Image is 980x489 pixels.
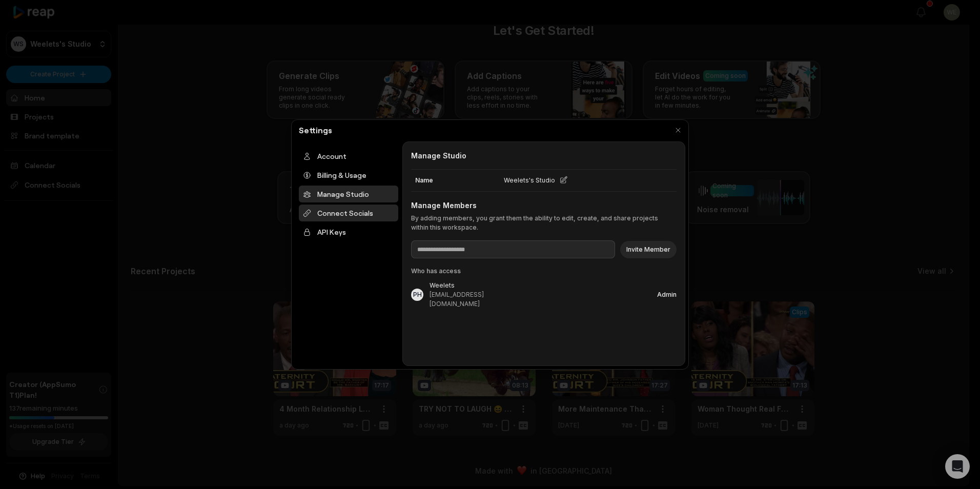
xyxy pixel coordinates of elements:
div: Manage Studio [299,186,398,202]
h2: Manage Studio [411,150,677,161]
div: Weelets's Studio [500,170,621,191]
div: Connect Socials [299,205,398,221]
div: [EMAIL_ADDRESS][DOMAIN_NAME] [430,290,494,309]
div: Who has access [411,267,677,276]
div: Billing & Usage [299,167,398,184]
div: Name [411,170,500,191]
div: Admin [657,292,677,298]
div: Weelets [430,281,494,290]
button: Invite Member [620,241,677,258]
div: PH [413,292,422,298]
div: Account [299,148,398,165]
p: By adding members, you grant them the ability to edit, create, and share projects within this wor... [411,214,677,232]
div: API Keys [299,223,398,240]
h2: Settings [295,124,336,136]
h3: Manage Members [411,200,677,211]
